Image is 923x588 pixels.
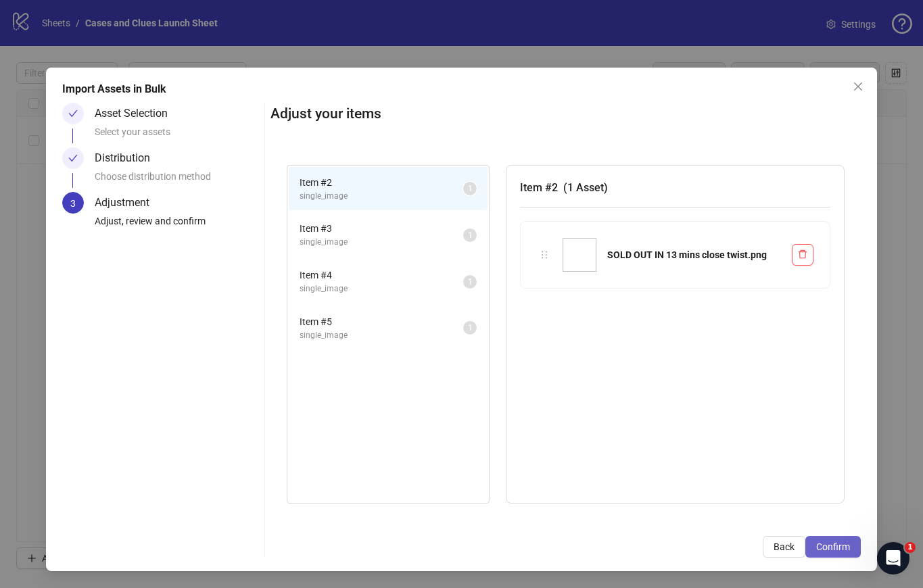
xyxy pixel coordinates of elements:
span: Back [774,541,795,552]
div: Adjust, review and confirm [95,214,259,237]
button: Delete [792,244,813,266]
span: 1 [468,277,473,287]
span: Item # 4 [300,268,463,283]
span: single_image [300,329,463,342]
button: Close [847,76,869,97]
sup: 1 [463,228,477,242]
span: 1 [468,323,473,333]
span: Item # 5 [300,314,463,329]
span: 3 [70,198,76,209]
span: 1 [468,184,473,193]
span: Item # 2 [300,175,463,190]
div: holder [537,247,552,262]
span: holder [540,250,549,260]
span: check [68,153,78,163]
span: Confirm [816,541,850,552]
div: SOLD OUT IN 13 mins close twist.png [607,247,781,262]
div: Select your assets [95,124,259,147]
h2: Adjust your items [270,103,861,125]
span: single_image [300,236,463,249]
div: Asset Selection [95,103,179,124]
sup: 1 [463,182,477,195]
span: 1 [468,230,473,240]
span: ( 1 Asset ) [563,181,608,194]
span: single_image [300,190,463,203]
img: SOLD OUT IN 13 mins close twist.png [563,238,596,272]
div: Distribution [95,147,161,169]
div: Import Assets in Bulk [62,81,861,97]
div: Adjustment [95,192,160,214]
h3: Item # 2 [520,179,830,196]
iframe: Intercom live chat [877,542,909,574]
span: delete [798,249,807,259]
span: Item # 3 [300,221,463,236]
div: Choose distribution method [95,169,259,192]
sup: 1 [463,275,477,289]
span: single_image [300,283,463,295]
button: Back [763,536,805,558]
span: check [68,109,78,118]
span: close [853,81,863,92]
button: Confirm [805,536,861,558]
sup: 1 [463,321,477,335]
span: 1 [905,542,916,553]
